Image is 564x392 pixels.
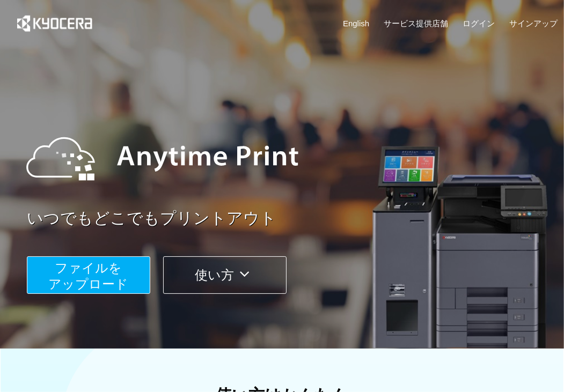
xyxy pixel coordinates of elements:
[27,207,564,230] a: いつでもどこでもプリントアウト
[509,18,558,29] a: サインアップ
[463,18,495,29] a: ログイン
[163,256,287,294] button: 使い方
[27,256,150,294] button: ファイルを​​アップロード
[49,261,129,291] span: ファイルを ​​アップロード
[384,18,448,29] a: サービス提供店舗
[343,18,369,29] a: English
